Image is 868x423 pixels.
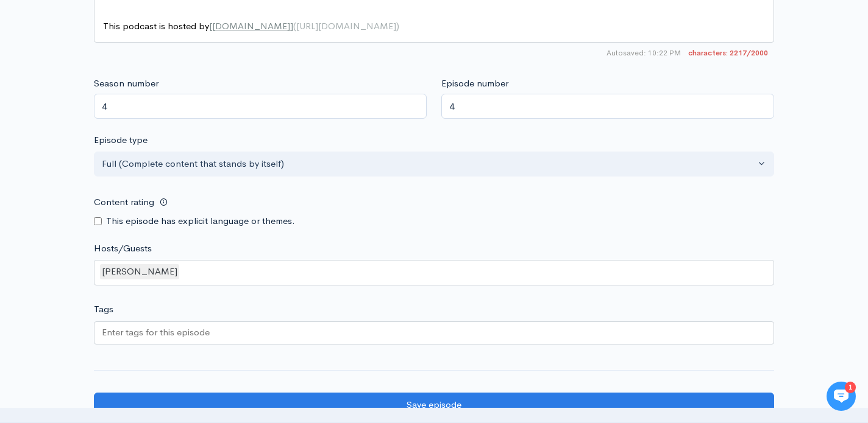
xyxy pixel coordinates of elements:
input: Enter episode number [441,94,774,119]
span: ] [290,20,293,32]
label: This episode has explicit language or themes. [106,214,295,228]
div: [PERSON_NAME] [100,264,179,279]
label: Episode type [94,133,148,147]
span: [URL][DOMAIN_NAME] [296,20,396,32]
label: Content rating [94,190,154,215]
label: Tags [94,302,113,316]
span: [ [209,20,212,32]
input: Save episode [94,393,774,418]
p: Find an answer quickly [16,209,227,223]
input: Enter season number for this episode [94,94,427,119]
input: Enter tags for this episode [102,326,212,340]
span: ( [293,20,296,32]
span: This podcast is hosted by [103,20,399,32]
button: Full (Complete content that stands by itself) [94,152,774,177]
span: 2217/2000 [688,47,768,58]
input: Search articles [35,229,218,253]
iframe: gist-messenger-bubble-iframe [827,382,856,411]
label: Hosts/Guests [94,242,152,256]
span: ) [396,20,399,32]
h1: Hi 👋 [18,59,226,79]
span: [DOMAIN_NAME] [212,20,290,32]
span: Autosaved: 10:22 PM [607,47,681,58]
label: Episode number [441,77,508,91]
button: New conversation [19,161,225,186]
span: New conversation [79,169,146,178]
div: Full (Complete content that stands by itself) [102,157,755,171]
h2: Just let us know if you need anything and we'll be happy to help! 🙂 [18,81,226,139]
label: Season number [94,77,158,91]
